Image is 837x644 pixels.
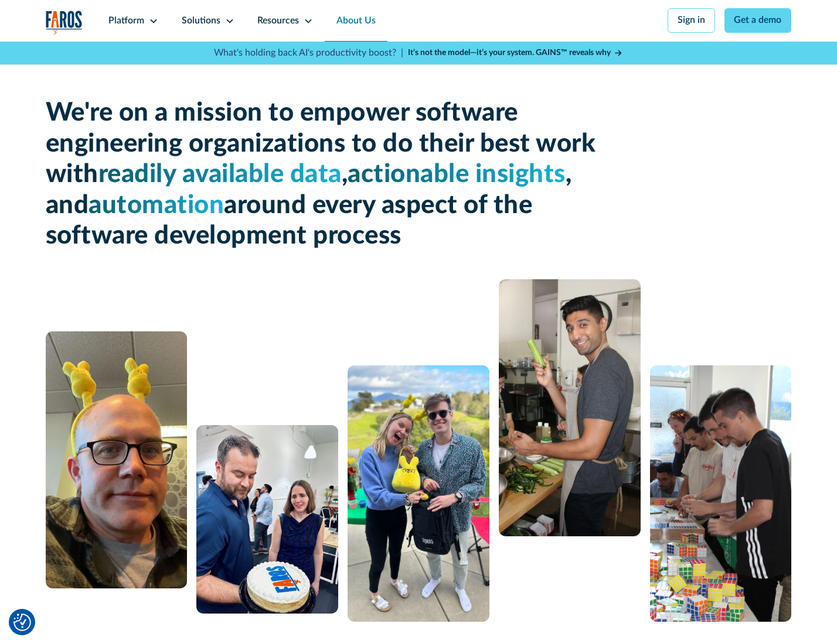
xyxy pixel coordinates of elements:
strong: It’s not the model—it’s your system. GAINS™ reveals why [408,49,611,57]
a: It’s not the model—it’s your system. GAINS™ reveals why [408,47,624,59]
button: Cookie Settings [13,614,31,631]
img: A man and a woman standing next to each other. [348,365,489,622]
a: Sign in [668,8,715,33]
div: Resources [257,14,299,28]
a: home [46,11,83,35]
img: 5 people constructing a puzzle from Rubik's cubes [650,365,792,622]
p: What's holding back AI's productivity boost? | [214,46,403,60]
img: Revisit consent button [13,614,31,631]
div: Solutions [182,14,220,28]
img: man cooking with celery [499,279,641,536]
h1: We're on a mission to empower software engineering organizations to do their best work with , , a... [46,98,605,252]
span: actionable insights [348,162,566,187]
span: automation [89,193,224,218]
img: Logo of the analytics and reporting company Faros. [46,11,83,35]
span: readily available data [98,162,342,187]
a: Get a demo [724,8,792,33]
img: A man with glasses and a bald head wearing a yellow bunny headband. [46,331,188,589]
div: Platform [108,14,144,28]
